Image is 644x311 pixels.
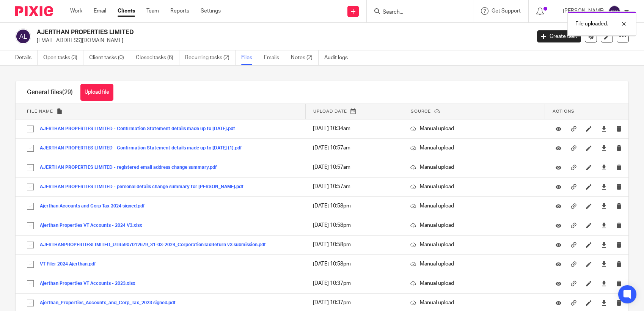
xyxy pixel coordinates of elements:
a: Audit logs [324,50,353,65]
a: Email [94,7,106,15]
input: Select [23,180,38,194]
input: Select [23,199,38,214]
a: Download [601,202,607,210]
p: [DATE] 10:58pm [313,241,395,248]
a: Download [601,163,607,171]
input: Select [23,122,38,136]
p: [DATE] 10:37pm [313,299,395,306]
img: Pixie [15,6,53,16]
input: Select [23,141,38,155]
span: Actions [553,109,575,113]
p: File uploaded. [575,20,608,28]
button: Ajerthan Accounts and Corp Tax 2024 signed.pdf [40,204,151,209]
a: Settings [201,7,221,15]
p: [DATE] 10:58pm [313,202,395,210]
button: AJERTHAN PROPERTIES LIMITED - Confirmation Statement details made up to [DATE].pdf [40,126,241,132]
a: Download [601,299,607,306]
button: AJERTHAN PROPERTIES LIMITED - Confirmation Statement details made up to [DATE] (1).pdf [40,146,248,151]
p: [DATE] 10:58pm [313,221,395,229]
input: Select [23,296,38,310]
p: Manual upload [410,280,537,287]
a: Recurring tasks (2) [185,50,236,65]
p: Manual upload [410,125,537,132]
img: svg%3E [608,5,620,17]
p: Manual upload [410,299,537,306]
a: Download [601,183,607,190]
a: Create task [537,30,581,42]
p: [DATE] 10:58pm [313,260,395,268]
span: (29) [62,89,73,95]
span: Upload date [313,109,347,113]
a: Download [601,260,607,268]
p: Manual upload [410,241,537,248]
button: AJERTHAN PROPERTIES LIMITED - personal details change summary for [PERSON_NAME].pdf [40,184,249,190]
a: Download [601,221,607,229]
a: Emails [264,50,285,65]
input: Select [23,160,38,175]
p: [EMAIL_ADDRESS][DOMAIN_NAME] [37,37,526,44]
a: Download [601,280,607,287]
h1: General files [27,88,73,96]
a: Closed tasks (6) [136,50,179,65]
a: Download [601,144,607,152]
p: Manual upload [410,144,537,152]
p: [DATE] 10:57am [313,144,395,152]
p: [DATE] 10:57am [313,163,395,171]
p: Manual upload [410,163,537,171]
a: Details [15,50,38,65]
p: Manual upload [410,221,537,229]
p: [DATE] 10:57am [313,183,395,190]
p: Manual upload [410,202,537,210]
button: Ajerthan_Properties_Accounts_and_Corp_Tax_2023 signed.pdf [40,300,181,306]
input: Select [23,238,38,252]
button: VT Filer 2024 Ajerthan.pdf [40,262,102,267]
p: Manual upload [410,260,537,268]
a: Open tasks (3) [43,50,83,65]
a: Download [601,241,607,248]
a: Team [146,7,159,15]
p: Manual upload [410,183,537,190]
a: Files [241,50,258,65]
input: Select [23,257,38,272]
input: Select [23,276,38,291]
span: File name [27,109,53,113]
button: Ajerthan Properties VT Accounts - 2023.xlsx [40,281,141,286]
img: svg%3E [15,28,31,44]
button: Upload file [80,84,113,101]
button: Ajerthan Properties VT Accounts - 2024 V3.xlsx [40,223,148,228]
a: Reports [170,7,189,15]
a: Clients [118,7,135,15]
button: AJERTHANPROPERTIESLIMITED_UTR5907012679_31-03-2024_CorporationTaxReturn v3 submission.pdf [40,242,272,248]
a: Notes (2) [291,50,319,65]
a: Work [70,7,82,15]
h2: AJERTHAN PROPERTIES LIMITED [37,28,428,36]
a: Download [601,125,607,132]
span: Source [411,109,431,113]
button: AJERTHAN PROPERTIES LIMITED - registered email address change summary.pdf [40,165,223,170]
input: Select [23,218,38,233]
p: [DATE] 10:37pm [313,280,395,287]
p: [DATE] 10:34am [313,125,395,132]
a: Client tasks (0) [89,50,130,65]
